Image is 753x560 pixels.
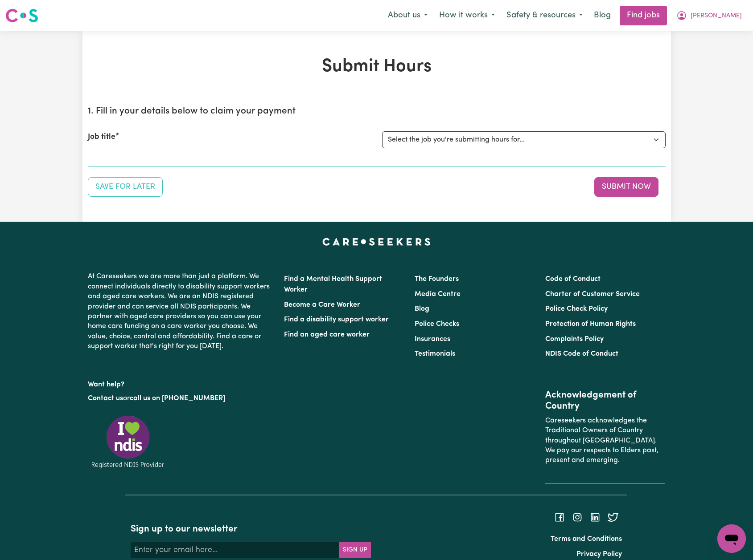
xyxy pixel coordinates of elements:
[5,8,38,24] img: Careseekers logo
[415,336,450,343] a: Insurances
[88,56,666,77] h1: Submit Hours
[382,6,433,25] button: About us
[130,395,225,402] a: call us on [PHONE_NUMBER]
[322,238,431,245] a: Careseekers home page
[284,276,382,293] a: Find a Mental Health Support Worker
[594,177,658,197] button: Submit your job report
[88,268,273,355] p: At Careseekers we are more than just a platform. We connect individuals directly to disability su...
[88,414,168,470] img: Registered NDIS provider
[620,6,667,25] a: Find jobs
[545,412,665,469] p: Careseekers acknowledges the Traditional Owners of Country throughout [GEOGRAPHIC_DATA]. We pay o...
[588,6,616,25] a: Blog
[501,6,588,25] button: Safety & resources
[545,305,608,312] a: Police Check Policy
[545,321,636,328] a: Protection of Human Rights
[131,524,371,535] h2: Sign up to our newsletter
[554,514,565,521] a: Follow Careseekers on Facebook
[88,177,163,197] button: Save your job report
[691,11,742,21] span: [PERSON_NAME]
[284,316,389,323] a: Find a disability support worker
[284,301,360,308] a: Become a Care Worker
[433,6,501,25] button: How it works
[415,305,429,312] a: Blog
[415,350,455,357] a: Testimonials
[551,536,622,543] a: Terms and Conditions
[608,514,618,521] a: Follow Careseekers on Twitter
[88,376,273,390] p: Want help?
[88,131,115,143] label: Job title
[572,514,583,521] a: Follow Careseekers on Instagram
[545,390,665,412] h2: Acknowledgement of Country
[88,390,273,407] p: or
[671,6,748,25] button: My Account
[590,514,601,521] a: Follow Careseekers on LinkedIn
[545,291,640,298] a: Charter of Customer Service
[545,350,618,357] a: NDIS Code of Conduct
[131,542,339,558] input: Enter your email here...
[5,5,38,26] a: Careseekers logo
[717,524,746,553] iframe: Button to launch messaging window
[415,291,461,298] a: Media Centre
[545,276,601,283] a: Code of Conduct
[339,542,371,558] button: Subscribe
[88,106,666,117] h2: 1. Fill in your details below to claim your payment
[415,321,459,328] a: Police Checks
[415,276,459,283] a: The Founders
[284,331,370,338] a: Find an aged care worker
[88,395,123,402] a: Contact us
[576,551,622,558] a: Privacy Policy
[545,336,604,343] a: Complaints Policy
